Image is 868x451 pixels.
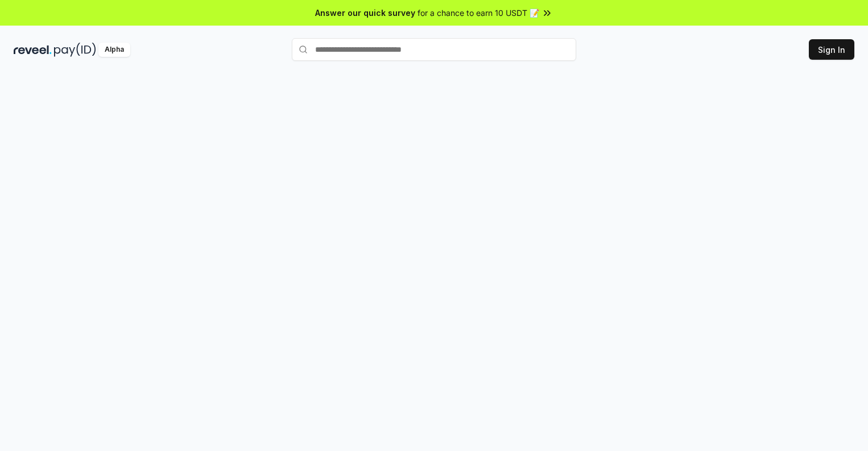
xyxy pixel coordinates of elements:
[315,7,415,19] span: Answer our quick survey
[14,43,52,57] img: reveel_dark
[809,39,854,60] button: Sign In
[54,43,96,57] img: pay_id
[418,7,539,19] span: for a chance to earn 10 USDT 📝
[98,43,130,57] div: Alpha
